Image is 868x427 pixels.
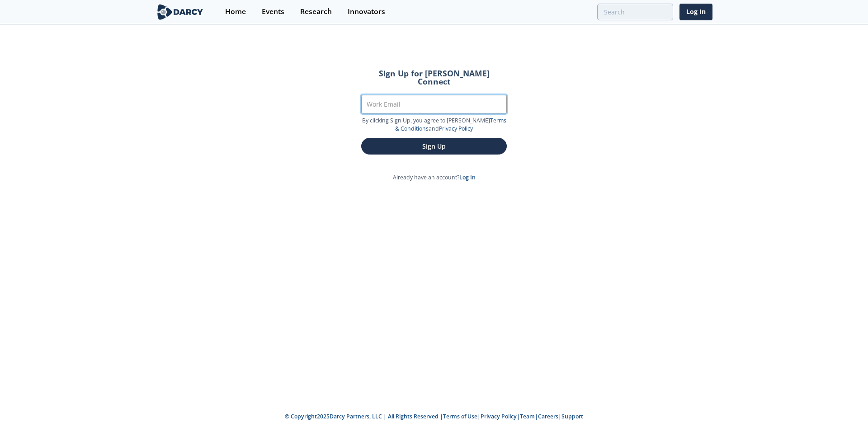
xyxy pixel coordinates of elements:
a: Careers [538,413,558,420]
a: Support [561,413,583,420]
a: Log In [679,4,712,20]
a: Terms of Use [443,413,477,420]
input: Work Email [361,95,507,113]
img: logo-wide.svg [156,4,205,20]
a: Privacy Policy [481,413,517,420]
div: Events [262,8,284,15]
div: Research [300,8,332,15]
p: By clicking Sign Up, you agree to [PERSON_NAME] and [361,117,507,133]
h2: Sign Up for [PERSON_NAME] Connect [361,70,507,85]
input: Advanced Search [597,4,673,20]
div: Home [225,8,246,15]
button: Sign Up [361,138,507,155]
a: Privacy Policy [439,125,473,132]
div: Innovators [348,8,385,15]
p: Already have an account? [349,174,519,182]
a: Log In [459,174,476,181]
p: © Copyright 2025 Darcy Partners, LLC | All Rights Reserved | | | | | [99,413,769,421]
a: Terms & Conditions [395,117,506,132]
a: Team [520,413,535,420]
